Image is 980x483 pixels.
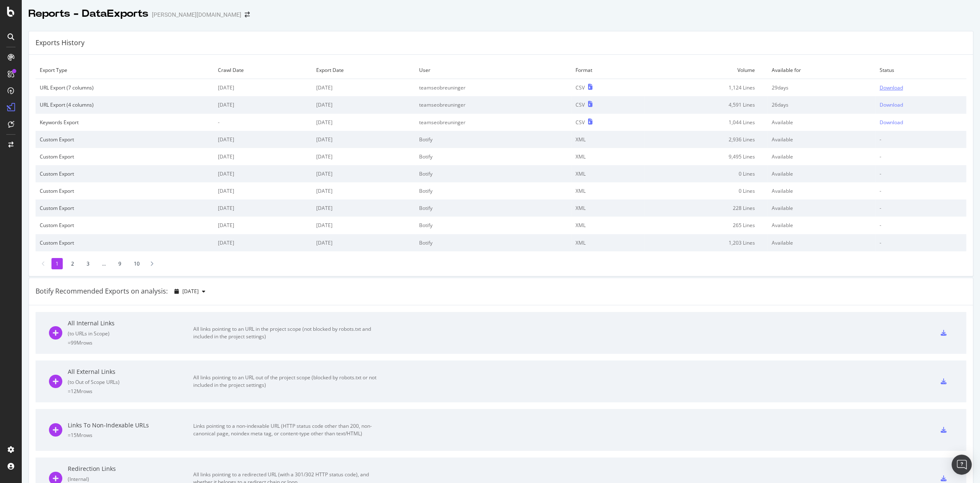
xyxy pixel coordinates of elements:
td: [DATE] [214,217,312,234]
td: teamseobreuninger [415,96,572,113]
td: XML [571,148,644,165]
div: Exports History [36,38,84,48]
td: 26 days [768,96,875,113]
div: Keywords Export [40,119,210,126]
td: 1,124 Lines [645,79,768,97]
div: Links To Non-Indexable URLs [68,421,193,429]
td: Status [875,61,966,79]
div: Download [880,84,903,91]
td: - [875,217,966,234]
div: csv-export [941,427,947,433]
div: Custom Export [40,222,210,229]
td: 265 Lines [645,217,768,234]
div: Botify Recommended Exports on analysis: [36,286,168,296]
div: Links pointing to a non-indexable URL (HTTP status code other than 200, non-canonical page, noind... [193,422,381,437]
div: Custom Export [40,170,210,177]
div: Redirection Links [68,465,193,473]
td: [DATE] [214,234,312,251]
td: - [875,165,966,182]
div: All Internal Links [68,319,193,327]
td: [DATE] [214,182,312,199]
td: XML [571,182,644,199]
div: Custom Export [40,153,210,160]
td: [DATE] [312,148,415,165]
div: CSV [576,119,585,126]
td: Botify [415,182,572,199]
div: URL Export (7 columns) [40,84,210,91]
div: Available [772,204,871,212]
div: = 15M rows [68,432,193,439]
div: Available [772,239,871,246]
td: [DATE] [214,96,312,113]
li: 1 [51,258,63,269]
td: Crawl Date [214,61,312,79]
div: Custom Export [40,136,210,143]
td: Volume [645,61,768,79]
td: Export Date [312,61,415,79]
div: CSV [576,101,585,108]
td: [DATE] [312,165,415,182]
td: - [875,182,966,199]
td: - [875,234,966,251]
td: [DATE] [312,182,415,199]
td: [DATE] [214,79,312,97]
div: ( to URLs in Scope ) [68,330,193,337]
div: Download [880,119,903,126]
td: teamseobreuninger [415,79,572,97]
div: [PERSON_NAME][DOMAIN_NAME] [152,10,241,19]
td: 228 Lines [645,199,768,217]
li: 10 [130,258,144,269]
div: csv-export [941,330,947,336]
td: 9,495 Lines [645,148,768,165]
td: [DATE] [214,165,312,182]
td: [DATE] [312,131,415,148]
div: CSV [576,84,585,91]
div: URL Export (4 columns) [40,101,210,108]
div: Custom Export [40,239,210,246]
td: [DATE] [214,148,312,165]
div: csv-export [941,475,947,481]
td: Botify [415,199,572,217]
td: Botify [415,165,572,182]
td: [DATE] [312,217,415,234]
td: 0 Lines [645,182,768,199]
td: Format [571,61,644,79]
td: XML [571,199,644,217]
td: XML [571,131,644,148]
div: All External Links [68,368,193,376]
td: teamseobreuninger [415,114,572,131]
div: ( to Out of Scope URLs ) [68,378,193,386]
td: [DATE] [214,131,312,148]
td: Export Type [36,61,214,79]
div: Available [772,170,871,177]
td: XML [571,234,644,251]
div: arrow-right-arrow-left [245,12,250,18]
div: = 99M rows [68,339,193,346]
td: [DATE] [312,199,415,217]
td: User [415,61,572,79]
div: All links pointing to an URL in the project scope (not blocked by robots.txt and included in the ... [193,325,381,340]
td: 4,591 Lines [645,96,768,113]
td: [DATE] [312,114,415,131]
td: - [214,114,312,131]
td: 2,936 Lines [645,131,768,148]
div: = 12M rows [68,388,193,395]
td: 1,044 Lines [645,114,768,131]
div: Download [880,101,903,108]
li: 9 [114,258,125,269]
td: Botify [415,217,572,234]
li: 2 [67,258,78,269]
div: Custom Export [40,187,210,194]
td: XML [571,165,644,182]
td: 29 days [768,79,875,97]
div: ( Internal ) [68,475,193,483]
div: All links pointing to an URL out of the project scope (blocked by robots.txt or not included in t... [193,374,381,389]
li: ... [98,258,110,269]
td: Botify [415,131,572,148]
td: Available for [768,61,875,79]
a: Download [880,101,962,108]
td: - [875,199,966,217]
td: [DATE] [312,96,415,113]
div: csv-export [941,378,947,384]
div: Available [772,153,871,160]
